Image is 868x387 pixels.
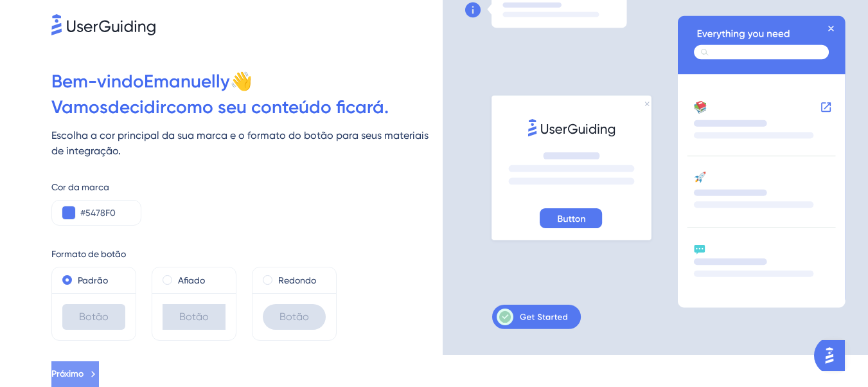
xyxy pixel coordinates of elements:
[51,182,109,192] font: Cor da marca
[78,275,108,285] font: Padrão
[51,96,108,118] font: Vamos
[51,249,126,259] font: Formato de botão
[51,361,99,387] button: Próximo
[278,275,316,285] font: Redondo
[79,310,109,323] font: Botão
[178,275,205,285] font: Afiado
[108,96,166,118] font: decidir
[230,71,252,92] font: 👋
[51,368,84,379] font: Próximo
[179,310,209,323] font: Botão
[279,310,309,323] font: Botão
[144,71,230,92] font: Emanuelly
[166,96,389,118] font: como seu conteúdo ficará.
[51,129,429,157] font: Escolha a cor principal da sua marca e o formato do botão para seus materiais de integração.
[814,336,853,375] iframe: Iniciador do Assistente de IA do UserGuiding
[51,71,144,92] font: Bem-vindo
